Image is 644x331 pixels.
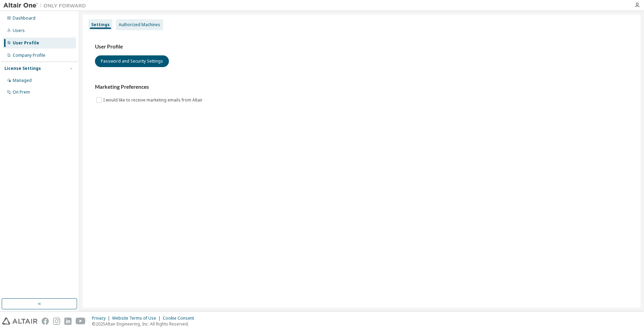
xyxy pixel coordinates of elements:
div: Company Profile [13,53,45,58]
div: Users [13,28,25,33]
div: Cookie Consent [163,316,198,321]
img: linkedin.svg [64,318,72,325]
div: Website Terms of Use [112,316,163,321]
h3: Marketing Preferences [95,84,628,90]
div: License Settings [4,66,41,71]
div: Settings [91,22,110,28]
div: User Profile [13,40,39,46]
img: Altair One [3,2,89,9]
img: instagram.svg [53,318,60,325]
button: Password and Security Settings [95,55,169,67]
label: I would like to receive marketing emails from Altair [103,96,204,104]
div: Privacy [92,316,112,321]
img: altair_logo.svg [2,318,37,325]
h3: User Profile [95,43,628,50]
div: Managed [13,78,32,83]
p: © 2025 Altair Engineering, Inc. All Rights Reserved. [92,321,198,327]
img: facebook.svg [42,318,49,325]
div: Authorized Machines [119,22,160,28]
div: Dashboard [13,15,35,21]
img: youtube.svg [76,318,86,325]
div: On Prem [13,89,30,95]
